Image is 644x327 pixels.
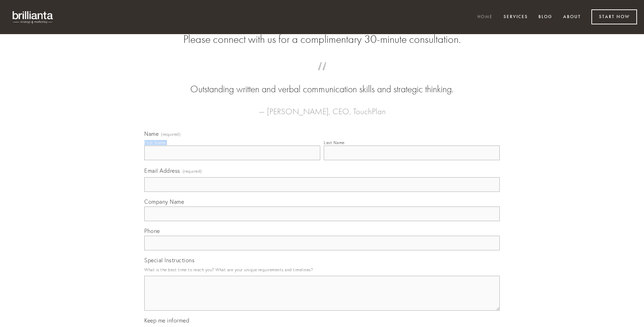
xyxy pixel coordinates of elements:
[144,317,189,324] span: Keep me informed
[144,257,194,264] span: Special Instructions
[144,167,180,174] span: Email Address
[591,9,637,24] a: Start Now
[155,96,489,118] figcaption: — [PERSON_NAME], CEO, TouchPlan
[499,11,532,23] a: Services
[559,11,585,23] a: About
[144,198,184,205] span: Company Name
[473,11,497,23] a: Home
[155,69,489,96] blockquote: Outstanding written and verbal communication skills and strategic thinking.
[534,11,557,23] a: Blog
[144,265,500,274] p: What is the best time to reach you? What are your unique requirements and timelines?
[155,69,489,83] span: “
[144,227,160,234] span: Phone
[7,7,59,27] img: brillianta - research, strategy, marketing
[161,132,181,137] span: (required)
[144,140,166,145] div: First Name
[144,130,159,137] span: Name
[144,33,500,46] h2: Please connect with us for a complimentary 30-minute consultation.
[183,166,202,176] span: (required)
[324,140,345,145] div: Last Name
